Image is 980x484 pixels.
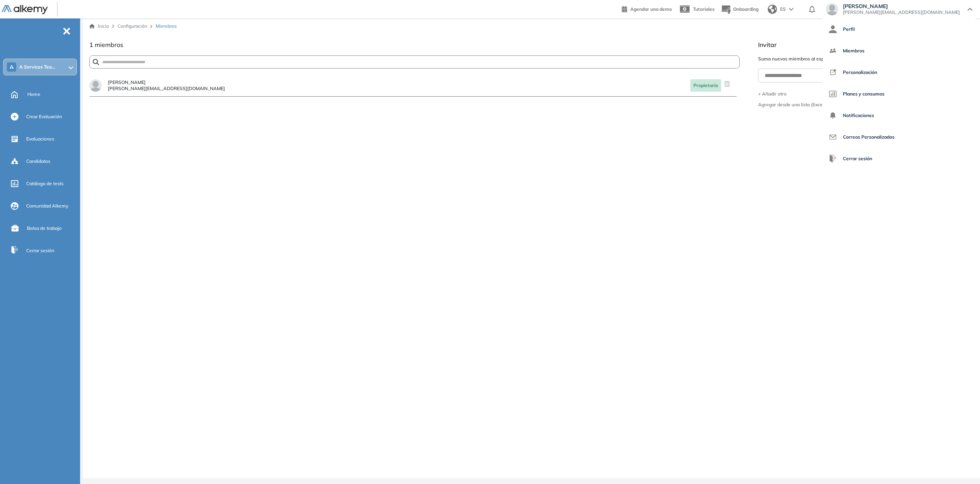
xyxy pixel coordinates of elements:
[26,136,54,142] span: Evaluaciones
[19,64,55,70] span: A Services Tea...
[780,6,786,13] span: ES
[829,128,969,146] a: Correos Personalizados
[630,6,672,12] span: Agendar una demo
[843,3,960,9] span: [PERSON_NAME]
[843,85,884,103] span: Planes y consumos
[89,23,109,30] a: Inicio
[829,25,837,33] img: icon
[95,41,123,49] span: miembros
[89,41,93,49] span: 1
[26,203,68,209] span: Comunidad Alkemy
[829,42,969,60] a: Miembros
[758,102,841,107] div: Agregar desde una lista (Excel o texto)
[843,106,874,125] span: Notificaciones
[26,158,50,165] span: Candidatos
[27,91,40,98] span: Home
[156,23,177,30] span: Miembros
[843,42,864,60] span: Miembros
[758,40,974,49] span: Invitar
[829,85,969,103] a: Planes y consumos
[733,6,758,12] span: Onboarding
[829,90,837,98] img: icon
[117,23,147,29] span: Configuración
[843,20,855,39] span: Perfil
[26,113,62,120] span: Crear Evaluación
[843,128,894,146] span: Correos Personalizados
[758,92,974,96] button: + Añadir otro
[26,247,54,254] span: Cerrar sesión
[768,5,777,14] img: world
[843,63,877,82] span: Personalización
[843,9,960,15] span: [PERSON_NAME][EMAIL_ADDRESS][DOMAIN_NAME]
[108,80,225,85] span: [PERSON_NAME]
[758,55,974,62] span: Suma nuevos miembros al espacio de trabajo y asigna roles en tu equipo.
[27,225,62,232] span: Bolsa de trabajo
[10,64,13,70] span: A
[622,4,672,13] a: Agendar una demo
[693,6,715,12] span: Tutoriales
[2,5,48,15] img: Logo
[789,8,794,11] img: arrow
[829,63,969,82] a: Personalización
[829,47,837,55] img: icon
[108,86,225,91] span: [PERSON_NAME][EMAIL_ADDRESS][DOMAIN_NAME]
[829,149,872,168] button: Cerrar sesión
[690,79,721,92] span: Propietario
[26,180,64,187] span: Catálogo de tests
[829,133,837,141] img: icon
[829,155,837,162] img: icon
[829,20,969,39] a: Perfil
[721,1,758,18] button: Onboarding
[829,106,969,125] a: Notificaciones
[829,69,837,76] img: icon
[829,112,837,119] img: icon
[843,149,872,168] span: Cerrar sesión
